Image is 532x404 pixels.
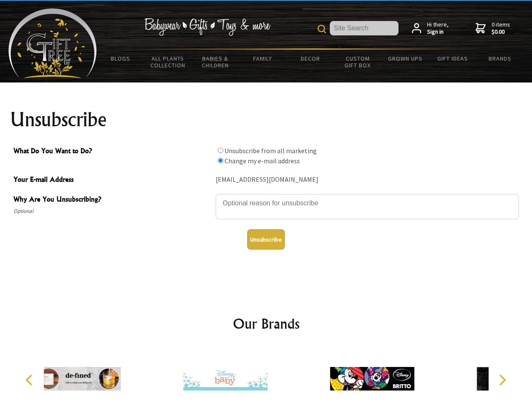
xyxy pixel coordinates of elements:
[13,194,211,206] span: Why Are You Unsubscribing?
[17,314,516,334] h2: Our Brands
[13,174,211,186] span: Your E-mail Address
[429,50,476,67] a: Gift Ideas
[492,28,510,36] strong: $0.00
[216,173,519,186] div: [EMAIL_ADDRESS][DOMAIN_NAME]
[216,194,519,219] textarea: Why Are You Unsubscribing?
[412,21,449,36] a: Hi there,Sign in
[218,158,223,163] input: What Do You Want to Do?
[318,25,326,33] img: product search
[218,148,223,153] input: What Do You Want to Do?
[476,21,510,36] a: 0 items$0.00
[427,28,449,36] strong: Sign in
[225,157,300,165] label: Change my e-mail address
[13,146,211,158] span: What Do You Want to Do?
[334,50,382,74] a: Custom Gift Box
[493,371,511,389] button: Next
[192,50,239,74] a: Babies & Children
[247,229,285,250] button: Unsubscribe
[8,8,97,78] img: Babyware - Gifts - Toys and more...
[330,21,398,35] input: Site Search
[492,21,510,36] span: 0 items
[21,371,40,389] button: Previous
[13,206,211,216] span: Optional
[10,109,522,130] h1: Unsubscribe
[144,50,192,74] a: All Plants Collection
[239,50,287,67] a: Family
[97,50,144,67] a: BLOGS
[427,21,449,36] span: Hi there,
[286,50,334,67] a: Decor
[476,50,524,67] a: Brands
[225,146,317,155] label: Unsubscribe from all marketing
[381,50,429,67] a: Grown Ups
[144,18,270,36] img: Babywear - Gifts - Toys & more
